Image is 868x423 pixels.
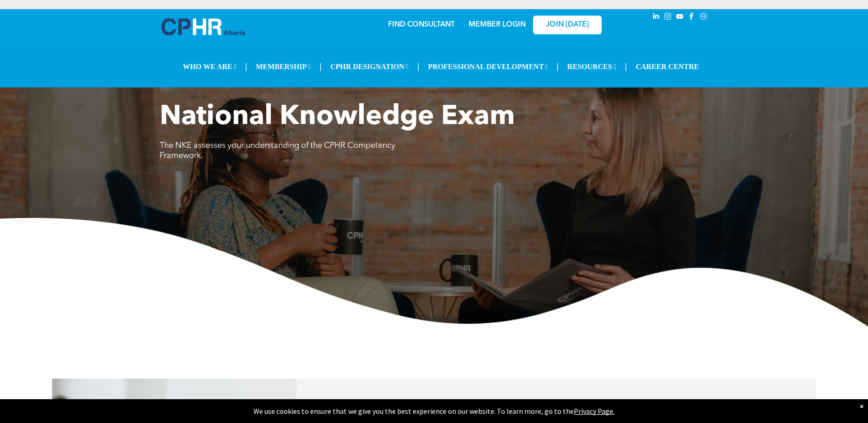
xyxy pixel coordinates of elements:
[327,58,415,75] span: CPHR DESIGNATION
[533,16,602,34] a: JOIN [DATE]
[687,11,697,24] a: facebook
[570,58,629,75] span: RESOURCES
[318,57,321,76] li: |
[561,57,564,76] li: |
[388,21,455,28] a: FIND CONSULTANT
[241,57,243,76] li: |
[162,18,245,35] img: A blue and white logo for cp alberta
[546,21,589,29] span: JOIN [DATE]
[651,11,661,24] a: linkedin
[643,58,709,75] a: CAREER CENTRE
[635,57,637,76] li: |
[421,57,424,76] li: |
[429,58,555,75] span: PROFESSIONAL DEVELOPMENT
[699,11,709,24] a: Social network
[663,11,673,24] a: instagram
[160,141,395,160] span: The NKE assesses your understanding of the CPHR Competency Framework.
[860,401,863,411] div: Dismiss notification
[574,407,615,416] a: Privacy Page.
[173,58,235,75] span: WHO WE ARE
[469,21,526,28] a: MEMBER LOGIN
[675,11,685,24] a: youtube
[249,58,313,75] span: MEMBERSHIP
[160,103,515,131] span: National Knowledge Exam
